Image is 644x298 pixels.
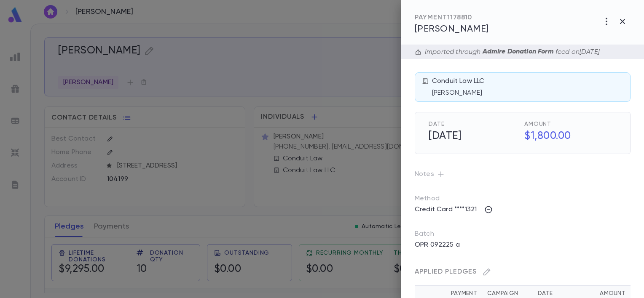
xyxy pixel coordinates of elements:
h5: $1,800.00 [519,128,617,145]
div: Conduit Law LLC [432,77,623,97]
span: Date [429,121,521,128]
h5: [DATE] [424,128,521,145]
p: Batch [415,230,631,238]
span: Amount [524,121,617,128]
p: [PERSON_NAME] [432,89,623,97]
div: PAYMENT 1178810 [415,13,489,22]
div: Imported through feed on [DATE] [421,48,599,56]
p: Admire Donation Form [481,48,555,56]
span: Applied Pledges [415,269,477,275]
p: OPR 092225 a [410,238,465,252]
p: Credit Card ****1321 [410,203,482,216]
p: Method [415,194,457,203]
span: [PERSON_NAME] [415,24,489,34]
p: Notes [415,168,631,181]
